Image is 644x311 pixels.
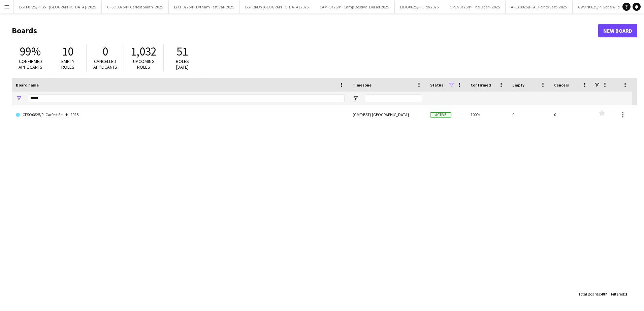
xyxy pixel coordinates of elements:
input: Timezone Filter Input [365,94,422,102]
span: 1,032 [131,44,157,59]
span: Timezone [353,82,372,88]
div: : [578,287,607,301]
span: Empty [512,82,524,88]
a: CFSO0825/P- Carfest South- 2025 [16,105,345,124]
span: Upcoming roles [133,58,155,70]
span: Confirmed [471,82,491,88]
button: OPEN0725/P- The Open- 2025 [444,0,506,13]
span: Filtered [611,291,624,297]
div: 0 [550,105,592,124]
span: Status [430,82,443,88]
button: LYTH0725/P- Lytham Festival- 2025 [169,0,240,13]
span: Empty roles [61,58,74,70]
span: Cancelled applicants [93,58,117,70]
div: 100% [466,105,508,124]
span: 99% [20,44,41,59]
button: CFSO0825/P- Carfest South- 2025 [102,0,169,13]
a: New Board [598,24,637,37]
span: 1 [625,291,627,297]
span: Roles [DATE] [176,58,189,70]
span: Confirmed applicants [19,58,42,70]
span: Board name [16,82,39,88]
span: Active [430,112,451,117]
button: CAMP0725/P - Camp Bestival Dorset 2025 [314,0,395,13]
div: : [611,287,627,301]
div: 0 [508,105,550,124]
button: BSTF0725/P- BST [GEOGRAPHIC_DATA]- 2025 [14,0,102,13]
span: Total Boards [578,291,600,297]
button: Open Filter Menu [353,95,359,101]
span: 51 [176,44,188,59]
div: (GMT/BST) [GEOGRAPHIC_DATA] [349,105,426,124]
h1: Boards [12,26,598,36]
button: Open Filter Menu [16,95,22,101]
input: Board name Filter Input [28,94,345,102]
span: Cancels [554,82,569,88]
span: 0 [102,44,108,59]
button: LIDO0625/P- Lido 2025 [395,0,444,13]
span: 10 [62,44,73,59]
button: BST BREW [GEOGRAPHIC_DATA] 2025 [240,0,314,13]
span: 487 [601,291,607,297]
button: APEA0825/P- All Points East- 2025 [506,0,573,13]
